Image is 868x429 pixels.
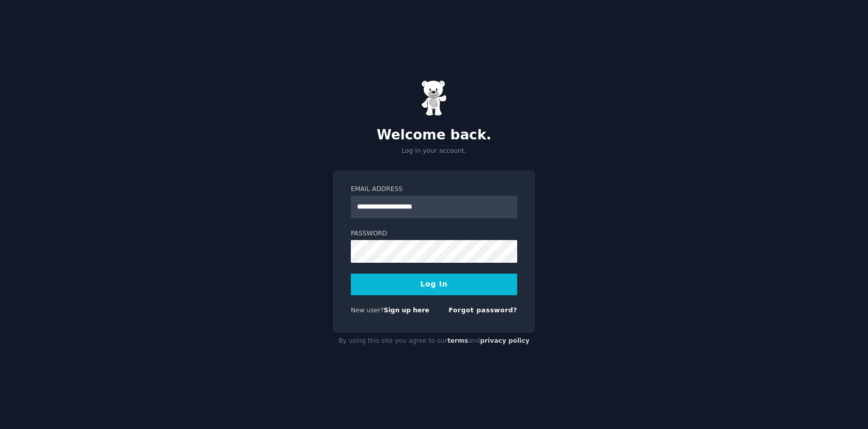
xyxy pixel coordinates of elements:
label: Email Address [351,185,517,194]
label: Password [351,229,517,239]
button: Log In [351,274,517,295]
div: By using this site you agree to our and [333,333,535,349]
h2: Welcome back. [333,127,535,144]
span: New user? [351,307,384,314]
a: Sign up here [384,307,429,314]
a: Forgot password? [448,307,517,314]
p: Log in your account. [333,147,535,156]
img: Gummy Bear [421,80,447,116]
a: privacy policy [480,337,530,344]
a: terms [447,337,468,344]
